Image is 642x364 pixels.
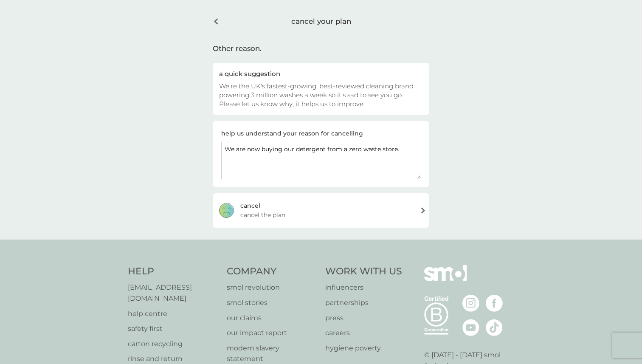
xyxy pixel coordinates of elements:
[462,319,479,336] img: visit the smol Youtube page
[424,265,467,294] img: smol
[227,327,317,339] a: our impact report
[325,327,402,339] a: careers
[227,265,317,278] h4: Company
[221,142,421,179] textarea: We are now buying our detergent from a zero waste store.
[325,343,402,354] a: hygiene poverty
[486,319,503,336] img: visit the smol Tiktok page
[128,308,218,319] a: help centre
[213,43,429,54] div: Other reason.
[128,339,218,350] a: carton recycling
[240,201,260,210] div: cancel
[128,282,218,304] a: [EMAIL_ADDRESS][DOMAIN_NAME]
[128,265,218,278] h4: Help
[462,295,479,312] img: visit the smol Instagram page
[219,82,414,108] span: We're the UK's fastest-growing, best-reviewed cleaning brand powering 3 million washes a week so ...
[227,297,317,308] a: smol stories
[325,297,402,308] a: partnerships
[486,295,503,312] img: visit the smol Facebook page
[213,11,429,32] div: cancel your plan
[325,282,402,293] a: influencers
[219,69,423,78] div: a quick suggestion
[221,129,363,138] div: help us understand your reason for cancelling
[227,313,317,324] a: our claims
[227,282,317,293] a: smol revolution
[240,210,285,220] span: cancel the plan
[128,323,218,334] a: safety first
[325,265,402,278] h4: Work With Us
[325,313,402,324] a: press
